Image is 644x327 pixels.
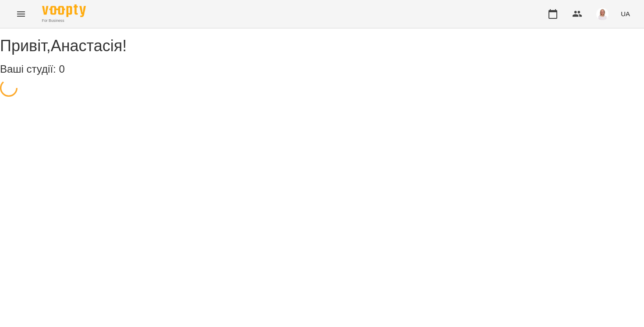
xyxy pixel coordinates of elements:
[596,8,609,20] img: 7b3448e7bfbed3bd7cdba0ed84700e25.png
[42,18,86,24] span: For Business
[42,4,86,17] img: Voopty Logo
[11,4,32,25] button: Menu
[617,6,633,22] button: UA
[621,9,630,18] span: UA
[59,63,64,75] span: 0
